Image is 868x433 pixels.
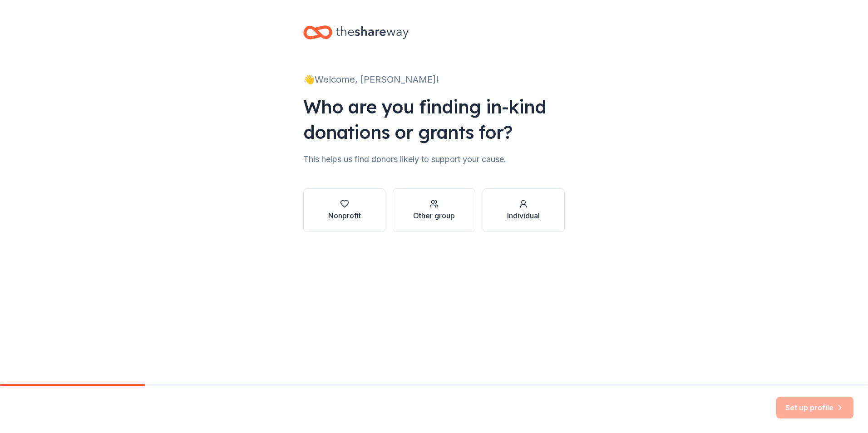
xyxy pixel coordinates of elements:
[413,210,455,221] div: Other group
[303,72,565,87] div: 👋 Welcome, [PERSON_NAME]!
[303,152,565,167] div: This helps us find donors likely to support your cause.
[507,210,540,221] div: Individual
[303,188,385,232] button: Nonprofit
[328,210,361,221] div: Nonprofit
[483,188,565,232] button: Individual
[393,188,475,232] button: Other group
[303,94,565,145] div: Who are you finding in-kind donations or grants for?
